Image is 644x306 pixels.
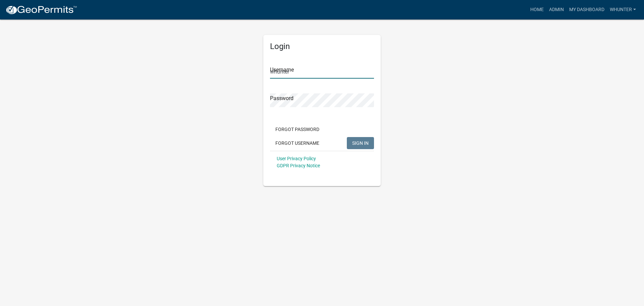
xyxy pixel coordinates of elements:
a: GDPR Privacy Notice [277,163,320,168]
button: Forgot Password [270,123,325,135]
h5: Login [270,42,374,51]
a: User Privacy Policy [277,156,316,161]
button: Forgot Username [270,137,325,149]
button: SIGN IN [347,137,374,149]
span: SIGN IN [352,140,369,145]
a: Home [528,3,546,16]
a: My Dashboard [567,3,607,16]
a: Admin [546,3,567,16]
a: whunter [607,3,639,16]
